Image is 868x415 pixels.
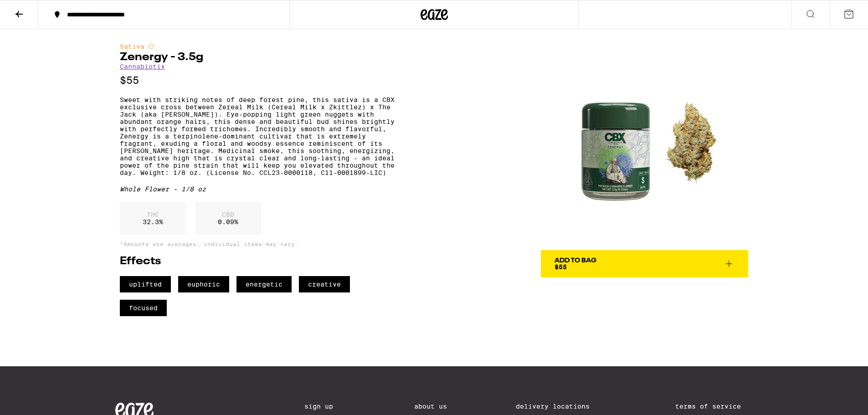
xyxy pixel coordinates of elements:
h2: Effects [120,256,403,267]
div: 0.09 % [195,202,261,235]
a: Terms of Service [675,403,753,410]
button: Add To Bag$55 [541,250,748,277]
p: CBD [218,211,238,218]
p: THC [143,211,163,218]
div: Whole Flower - 1/8 oz [120,185,403,193]
img: Cannabiotix - Zenergy - 3.5g [541,43,748,250]
div: Add To Bag [555,257,596,264]
a: About Us [414,403,447,410]
h1: Zenergy - 3.5g [120,52,403,63]
span: $55 [555,263,567,271]
span: energetic [236,276,292,292]
span: focused [120,300,167,316]
a: Cannabiotix [120,63,165,70]
div: 32.3 % [120,202,186,235]
p: $55 [120,75,403,86]
a: Sign Up [304,403,345,410]
img: sativaColor.svg [148,43,155,50]
p: Sweet with striking notes of deep forest pine, this sativa is a CBX exclusive cross between Zerea... [120,96,403,176]
p: *Amounts are averages, individual items may vary. [120,241,403,247]
a: Delivery Locations [516,403,606,410]
span: creative [299,276,350,292]
div: Sativa [120,43,403,50]
span: uplifted [120,276,171,292]
span: euphoric [178,276,229,292]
